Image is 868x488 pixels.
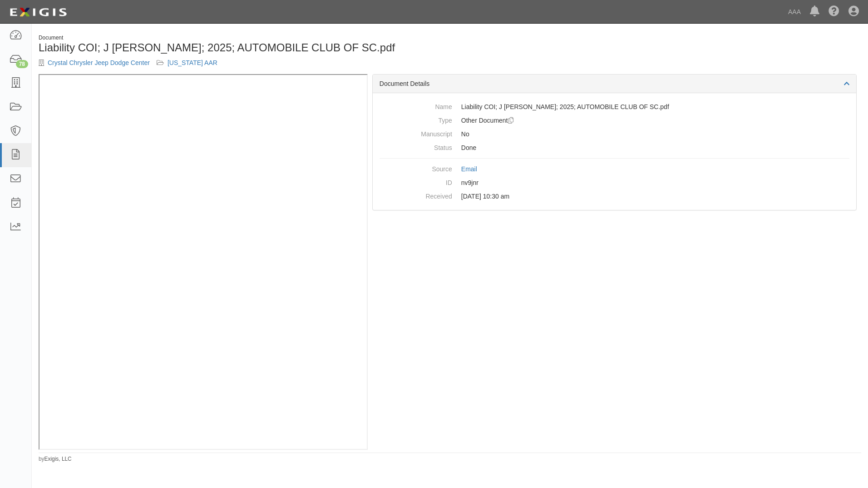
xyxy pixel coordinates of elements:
dd: nv9jnr [380,176,849,189]
a: Email [461,165,477,173]
i: Help Center - Complianz [829,6,839,17]
img: logo-5460c22ac91f19d4615b14bd174203de0afe785f0fc80cf4dbbc73dc1793850b.png [7,4,69,20]
div: 78 [16,60,28,68]
a: Crystal Chrysler Jeep Dodge Center [48,59,150,66]
dd: [DATE] 10:30 am [380,189,849,203]
a: Exigis, LLC [44,456,72,462]
dt: Source [380,162,452,174]
dt: Received [380,189,452,201]
dt: Status [380,141,452,152]
a: AAA [784,3,805,21]
div: Document [39,34,443,42]
dd: Done [380,141,849,154]
dt: Type [380,114,452,125]
small: by [39,455,72,463]
dd: No [380,127,849,141]
div: Document Details [373,75,856,93]
i: Duplicate [508,118,513,124]
dt: ID [380,176,452,187]
dt: Manuscript [380,127,452,139]
h1: Liability COI; J [PERSON_NAME]; 2025; AUTOMOBILE CLUB OF SC.pdf [39,42,443,54]
dd: Liability COI; J [PERSON_NAME]; 2025; AUTOMOBILE CLUB OF SC.pdf [380,100,849,114]
dt: Name [380,100,452,111]
a: [US_STATE] AAR [168,59,217,66]
dd: Other Document [380,114,849,127]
